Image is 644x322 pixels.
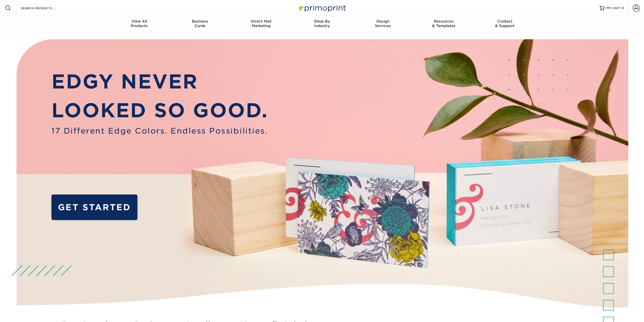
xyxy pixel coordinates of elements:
input: SEARCH PRODUCTS..... [20,5,69,11]
span: 17 Different Edge Colors. Endless Possibilities. [51,125,268,137]
a: BusinessCards [170,16,231,32]
a: Shop ByIndustry [292,16,353,32]
span: Direct Mail [231,19,292,24]
a: Contact& Support [474,16,535,32]
p: EDGY NEVER [51,67,268,96]
span: Shop By [292,19,353,24]
img: Primoprint [297,3,347,13]
div: Products [109,19,170,28]
div: Cards [170,19,231,28]
div: Marketing [231,19,292,28]
span: Resources [413,19,474,24]
span: 0 [622,6,624,10]
a: DesignServices [352,16,413,32]
div: Industry [292,19,353,28]
span: View All [109,19,170,24]
span: MY CART [606,6,621,10]
div: Services [352,19,413,28]
p: LOOKED SO GOOD. [51,96,268,125]
a: Direct MailMarketing [231,16,292,32]
span: Design [352,19,413,24]
div: & Templates [413,19,474,28]
a: GET STARTED [51,194,137,220]
a: Resources& Templates [413,16,474,32]
a: View AllProducts [109,16,170,32]
div: & Support [474,19,535,28]
span: Contact [474,19,535,24]
span: Business [170,19,231,24]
